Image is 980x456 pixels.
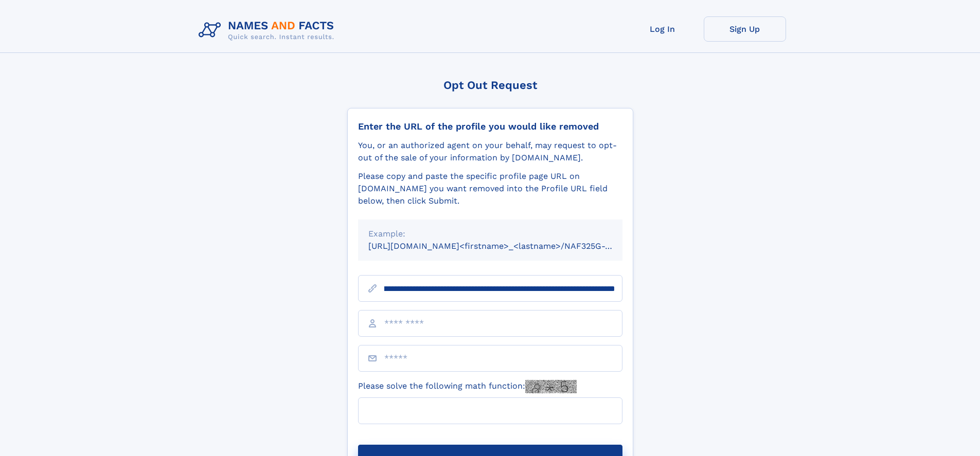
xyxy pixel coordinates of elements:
[621,16,704,42] a: Log In
[358,170,622,207] div: Please copy and paste the specific profile page URL on [DOMAIN_NAME] you want removed into the Pr...
[194,16,343,44] img: Logo Names and Facts
[704,16,786,42] a: Sign Up
[358,380,577,393] label: Please solve the following math function:
[368,241,642,251] small: [URL][DOMAIN_NAME]<firstname>_<lastname>/NAF325G-xxxxxxxx
[358,139,622,164] div: You, or an authorized agent on your behalf, may request to opt-out of the sale of your informatio...
[368,228,612,240] div: Example:
[347,79,633,92] div: Opt Out Request
[358,121,622,132] div: Enter the URL of the profile you would like removed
